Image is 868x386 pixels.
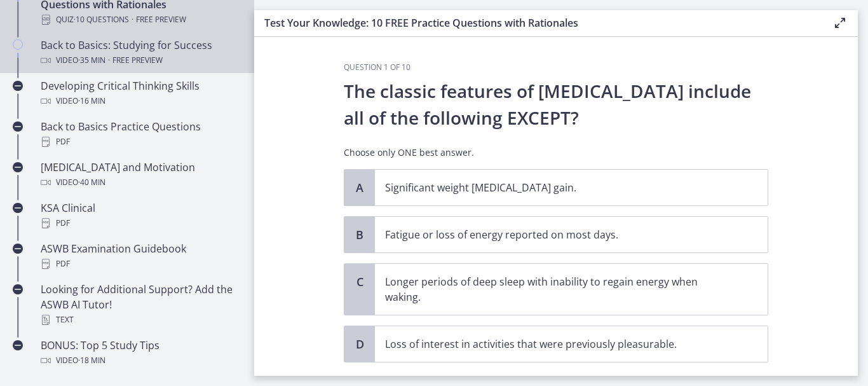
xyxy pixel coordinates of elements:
span: · 35 min [78,53,105,68]
span: · [108,53,110,68]
p: Loss of interest in activities that were previously pleasurable. [385,336,732,352]
span: B [352,227,367,242]
p: The classic features of [MEDICAL_DATA] include all of the following EXCEPT? [344,78,768,131]
div: ASWB Examination Guidebook [41,241,239,272]
div: BONUS: Top 5 Study Tips [41,338,239,368]
div: Video [41,93,239,109]
span: · 10 Questions [74,12,129,27]
div: Video [41,53,239,68]
p: Choose only ONE best answer. [344,146,768,159]
div: Quiz [41,12,239,27]
span: · 40 min [78,175,105,190]
div: [MEDICAL_DATA] and Motivation [41,160,239,190]
span: A [352,180,367,195]
div: Back to Basics Practice Questions [41,119,239,149]
p: Fatigue or loss of energy reported on most days. [385,227,732,242]
div: Video [41,175,239,190]
div: PDF [41,256,239,272]
h3: Test Your Knowledge: 10 FREE Practice Questions with Rationales [264,15,812,31]
span: · [132,12,133,27]
span: · 18 min [78,353,105,368]
h3: Question 1 of 10 [344,62,768,72]
div: PDF [41,216,239,231]
span: C [352,274,367,289]
p: Longer periods of deep sleep with inability to regain energy when waking. [385,274,732,305]
div: Looking for Additional Support? Add the ASWB AI Tutor! [41,282,239,327]
span: Free preview [136,12,186,27]
span: · 16 min [78,93,105,109]
div: Developing Critical Thinking Skills [41,78,239,109]
div: Back to Basics: Studying for Success [41,38,239,68]
div: Text [41,312,239,327]
span: Free preview [112,53,163,68]
p: Significant weight [MEDICAL_DATA] gain. [385,180,732,195]
div: Video [41,353,239,368]
span: D [352,336,367,352]
div: PDF [41,134,239,149]
div: KSA Clinical [41,200,239,231]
